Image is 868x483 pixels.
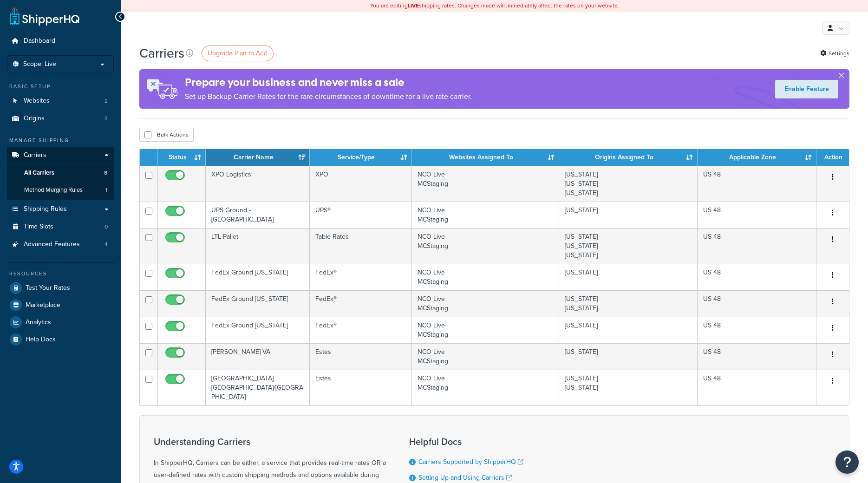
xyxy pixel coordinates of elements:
[206,202,310,228] td: UPS Ground - [GEOGRAPHIC_DATA]
[412,317,560,343] td: NCO Live MCStaging
[206,317,310,343] td: FedEx Ground [US_STATE]
[310,317,411,343] td: FedEx®
[185,75,472,90] h4: Prepare your business and never miss a sale
[559,343,697,370] td: [US_STATE]
[7,33,114,50] a: Dashboard
[310,166,411,202] td: XPO
[412,228,560,264] td: NCO Live MCStaging
[104,115,108,123] span: 3
[559,202,697,228] td: [US_STATE]
[559,317,697,343] td: [US_STATE]
[698,370,816,405] td: US 48
[7,218,114,235] li: Time Slots
[412,202,560,228] td: NCO Live MCStaging
[7,137,114,144] div: Manage Shipping
[7,164,114,182] a: All Carriers 8
[559,228,697,264] td: [US_STATE] [US_STATE] [US_STATE]
[206,370,310,405] td: [GEOGRAPHIC_DATA] [GEOGRAPHIC_DATA]/[GEOGRAPHIC_DATA]
[139,128,194,142] button: Bulk Actions
[26,319,51,326] span: Analytics
[559,149,697,166] th: Origins Assigned To: activate to sort column ascending
[412,343,560,370] td: NCO Live MCStaging
[7,164,114,182] li: All Carriers
[698,149,816,166] th: Applicable Zone: activate to sort column ascending
[835,450,859,474] button: Open Resource Center
[7,92,114,110] li: Websites
[206,228,310,264] td: LTL Pallet
[7,314,114,331] a: Analytics
[24,186,83,194] span: Method Merging Rules
[698,202,816,228] td: US 48
[7,280,114,296] a: Test Your Rates
[412,370,560,405] td: NCO Live MCStaging
[412,290,560,317] td: NCO Live MCStaging
[310,370,411,405] td: Estes
[7,331,114,348] a: Help Docs
[310,290,411,317] td: FedEx®
[24,97,50,105] span: Websites
[7,147,114,200] li: Carriers
[310,202,411,228] td: UPS®
[105,186,107,194] span: 1
[206,264,310,290] td: FedEx Ground [US_STATE]
[7,201,114,218] a: Shipping Rules
[698,228,816,264] td: US 48
[7,270,114,278] div: Resources
[154,437,386,447] h3: Understanding Carriers
[559,264,697,290] td: [US_STATE]
[185,90,472,103] p: Set up Backup Carrier Rates for the rare circumstances of downtime for a live rate carrier.
[104,241,108,248] span: 4
[775,80,838,98] a: Enable Feature
[26,336,56,344] span: Help Docs
[139,69,185,109] img: ad-rules-rateshop-fe6ec290ccb7230408bd80ed9643f0289d75e0ffd9eb532fc0e269fcd187b520.png
[7,110,114,127] li: Origins
[698,290,816,317] td: US 48
[409,437,530,447] h3: Helpful Docs
[206,343,310,370] td: [PERSON_NAME] VA
[7,297,114,313] a: Marketplace
[418,473,512,483] a: Setting Up and Using Carriers
[7,92,114,110] a: Websites 2
[559,370,697,405] td: [US_STATE] [US_STATE]
[24,223,53,231] span: Time Slots
[202,46,274,61] a: Upgrade Plan to Add
[559,290,697,317] td: [US_STATE] [US_STATE]
[310,228,411,264] td: Table Rates
[10,7,79,26] a: ShipperHQ Home
[408,1,419,10] b: LIVE
[139,44,184,62] h1: Carriers
[418,457,523,467] a: Carriers Supported by ShipperHQ
[698,317,816,343] td: US 48
[24,115,45,123] span: Origins
[23,60,56,68] span: Scope: Live
[698,166,816,202] td: US 48
[7,147,114,164] a: Carriers
[7,110,114,127] a: Origins 3
[206,149,310,166] th: Carrier Name: activate to sort column ascending
[208,48,268,58] span: Upgrade Plan to Add
[104,223,108,231] span: 0
[7,83,114,91] div: Basic Setup
[26,301,60,309] span: Marketplace
[24,241,80,248] span: Advanced Features
[310,149,411,166] th: Service/Type: activate to sort column ascending
[26,284,70,292] span: Test Your Rates
[698,343,816,370] td: US 48
[412,264,560,290] td: NCO Live MCStaging
[104,169,107,177] span: 8
[24,37,55,45] span: Dashboard
[206,290,310,317] td: FedEx Ground [US_STATE]
[310,343,411,370] td: Estes
[559,166,697,202] td: [US_STATE] [US_STATE] [US_STATE]
[24,151,46,159] span: Carriers
[7,218,114,235] a: Time Slots 0
[24,169,54,177] span: All Carriers
[104,97,108,105] span: 2
[698,264,816,290] td: US 48
[7,236,114,253] li: Advanced Features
